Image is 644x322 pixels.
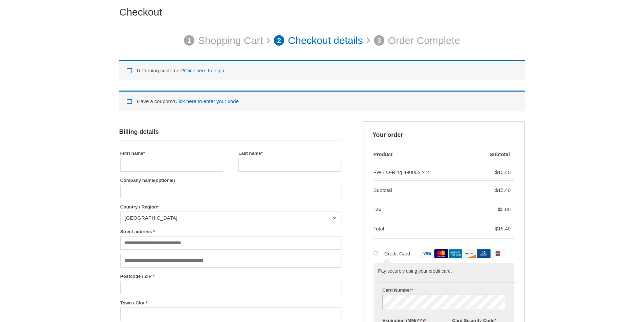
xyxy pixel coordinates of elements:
[274,35,285,46] span: 2
[119,6,525,18] h1: Checkout
[473,145,514,164] th: Subtotal
[495,187,498,193] span: $
[154,178,175,183] span: (optional)
[120,298,341,307] label: Town / City
[434,249,448,258] img: mastercard
[477,249,491,258] img: dinersclub
[498,206,511,212] bdi: 0.00
[374,181,473,200] th: Subtotal
[120,272,341,281] label: Postcode / ZIP
[495,169,511,175] bdi: 15.40
[374,145,473,164] th: Product
[120,149,223,158] label: First name
[184,31,263,50] a: 1 Shopping Cart
[288,31,363,50] p: Checkout details
[120,212,341,224] span: Country / Region
[378,268,509,275] p: Pay securely using your credit card.
[382,286,512,295] label: Card Number
[495,187,511,193] bdi: 15.40
[119,60,525,80] div: Returning customer?
[363,121,525,145] h3: Your order
[274,31,363,50] a: 2 Checkout details
[184,68,224,73] a: Click here to login
[125,215,331,221] span: Spain
[495,169,498,175] span: $
[420,249,434,258] img: visa
[238,149,341,158] label: Last name
[184,35,195,46] span: 1
[174,98,239,104] a: Enter your coupon code
[119,91,525,111] div: Have a coupon?
[119,121,342,141] h3: Billing details
[495,226,511,231] bdi: 15.40
[120,202,341,212] label: Country / Region
[422,168,429,177] strong: × 2
[449,249,462,258] img: amex
[120,227,341,236] label: Street address
[498,206,501,212] span: $
[374,219,473,239] th: Total
[384,251,505,256] label: Credit Card
[120,176,341,185] label: Company name
[463,249,476,258] img: discover
[495,226,498,231] span: $
[374,168,421,177] div: FWB O-Ring 490002
[374,200,473,219] th: Tax
[198,31,263,50] p: Shopping Cart
[491,249,505,258] img: jcb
